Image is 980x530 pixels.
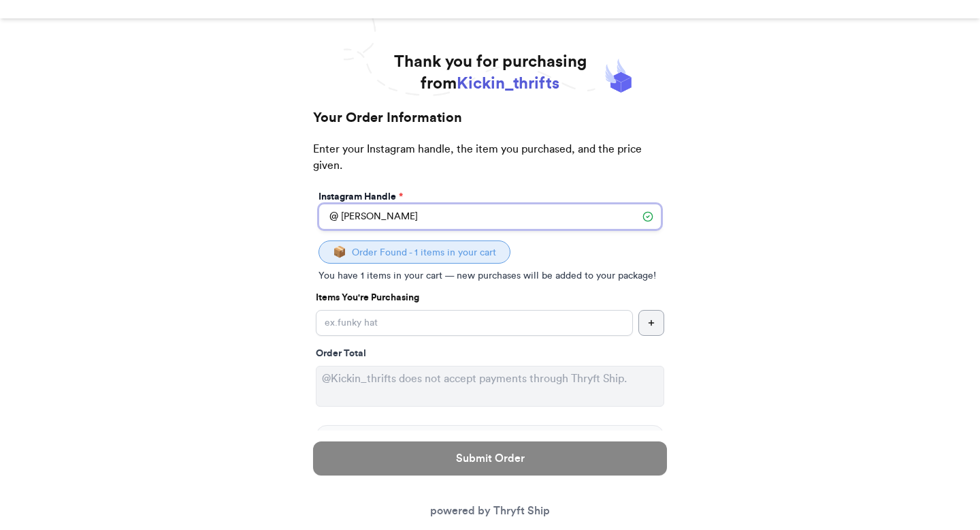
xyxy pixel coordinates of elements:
[318,190,403,204] label: Instagram Handle
[318,269,661,283] p: You have 1 items in your cart — new purchases will be added to your package!
[313,441,667,476] button: Submit Order
[316,291,664,305] p: Items You're Purchasing
[430,505,550,516] a: powered by Thryft Ship
[316,310,633,336] input: ex.funky hat
[333,247,346,258] span: 📦
[394,51,587,95] h1: Thank you for purchasing from
[318,204,338,230] div: @
[313,141,667,187] p: Enter your Instagram handle, the item you purchased, and the price given.
[457,76,559,92] span: Kickin_thrifts
[352,248,496,258] span: Order Found - 1 items in your cart
[313,108,667,141] h2: Your Order Information
[316,347,664,360] div: Order Total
